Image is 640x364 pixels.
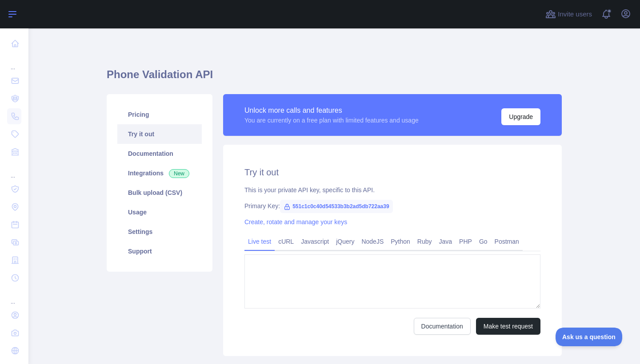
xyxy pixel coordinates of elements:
[387,234,414,249] a: Python
[358,234,387,249] a: NodeJS
[332,234,358,249] a: jQuery
[117,183,202,202] a: Bulk upload (CSV)
[107,67,562,89] h1: Phone Validation API
[244,116,419,125] div: You are currently on a free plan with limited features and usage
[117,222,202,241] a: Settings
[476,318,540,335] button: Make test request
[117,163,202,183] a: Integrations New
[244,166,540,178] h2: Try it out
[7,53,21,71] div: ...
[476,234,491,249] a: Go
[414,234,436,249] a: Ruby
[544,7,594,21] button: Invite users
[117,124,202,144] a: Try it out
[117,202,202,222] a: Usage
[244,202,540,210] div: Primary Key:
[117,241,202,261] a: Support
[436,234,456,249] a: Java
[297,234,332,249] a: Javascript
[275,234,297,249] a: cURL
[244,105,419,116] div: Unlock more calls and features
[414,318,471,335] a: Documentation
[491,234,523,249] a: Postman
[456,234,476,249] a: PHP
[117,105,202,124] a: Pricing
[117,144,202,163] a: Documentation
[501,108,540,125] button: Upgrade
[7,288,21,305] div: ...
[556,328,622,346] iframe: Toggle Customer Support
[244,186,540,194] div: This is your private API key, specific to this API.
[244,218,347,226] a: Create, rotate and manage your keys
[558,9,592,20] span: Invite users
[244,234,275,249] a: Live test
[169,169,189,178] span: New
[280,200,393,213] span: 551c1c0c40d54533b3b2ad5db722aa39
[7,162,21,179] div: ...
